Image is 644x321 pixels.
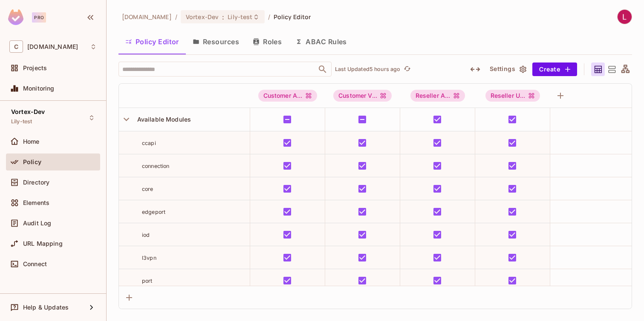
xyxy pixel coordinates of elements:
[186,31,246,52] button: Resources
[23,179,49,186] span: Directory
[175,13,177,21] li: /
[186,13,219,21] span: Vortex-Dev
[11,108,45,115] span: Vortex-Dev
[333,90,392,102] span: Customer Viewer
[27,43,78,50] span: Workspace: consoleconnect.com
[9,40,23,53] span: C
[410,90,465,102] span: Reseller Admin
[268,13,270,21] li: /
[23,199,49,206] span: Elements
[23,220,51,227] span: Audit Log
[23,304,69,311] span: Help & Updates
[317,63,329,75] button: Open
[23,240,63,247] span: URL Mapping
[134,116,191,123] span: Available Modules
[258,90,317,102] span: Customer Admin
[23,85,55,92] span: Monitoring
[485,90,540,102] div: Reseller U...
[246,31,289,52] button: Roles
[228,13,252,21] span: Lily-test
[400,64,412,74] span: Click to refresh data
[142,278,153,284] span: port
[23,138,40,145] span: Home
[274,13,311,21] span: Policy Editor
[142,186,153,192] span: core
[618,10,632,24] img: Lianxin Lv
[122,13,172,21] span: the active workspace
[32,12,46,23] div: Pro
[23,159,41,165] span: Policy
[486,62,529,76] button: Settings
[335,66,400,73] p: Last Updated 5 hours ago
[222,14,225,20] span: :
[289,31,354,52] button: ABAC Rules
[142,209,165,215] span: edgeport
[142,140,156,146] span: ccapi
[23,261,47,267] span: Connect
[8,9,23,25] img: SReyMgAAAABJRU5ErkJggg==
[404,65,411,74] span: refresh
[11,118,32,125] span: Lily-test
[142,255,156,261] span: l3vpn
[532,62,577,76] button: Create
[485,90,540,102] span: Reseller User
[258,90,317,102] div: Customer A...
[410,90,465,102] div: Reseller A...
[333,90,392,102] div: Customer V...
[402,64,412,74] button: refresh
[118,31,186,52] button: Policy Editor
[142,163,170,169] span: connection
[142,232,150,238] span: iod
[23,65,47,71] span: Projects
